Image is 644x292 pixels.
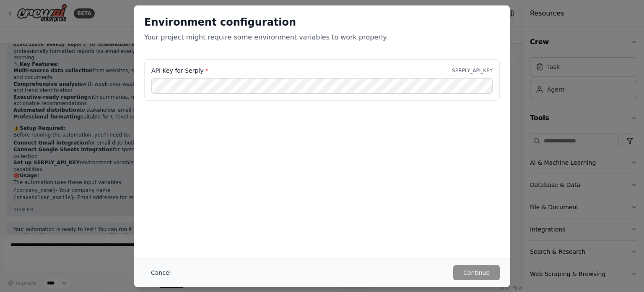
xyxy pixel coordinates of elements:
[144,32,500,42] p: Your project might require some environment variables to work properly.
[144,265,177,280] button: Cancel
[452,67,493,74] p: SERPLY_API_KEY
[151,66,208,75] label: API Key for Serply
[453,265,500,280] button: Continue
[144,16,500,29] h2: Environment configuration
